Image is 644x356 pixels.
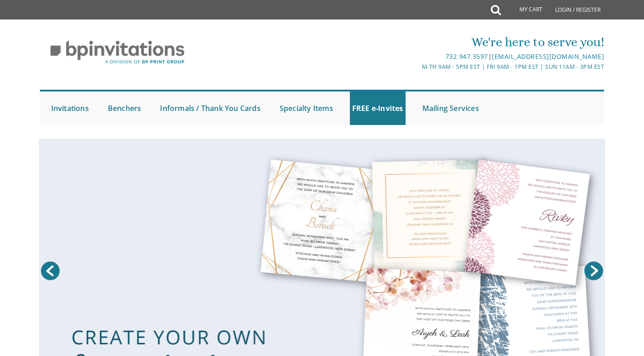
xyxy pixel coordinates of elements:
[582,260,605,282] a: Next
[228,33,605,51] div: We're here to serve you!
[277,91,335,125] a: Specialty Items
[350,91,406,125] a: FREE e-Invites
[420,91,481,125] a: Mailing Services
[228,51,605,62] div: |
[158,91,262,125] a: Informals / Thank You Cards
[49,91,91,125] a: Invitations
[106,91,144,125] a: Benchers
[445,52,488,61] a: 732.947.3597
[228,62,605,72] div: M-Th 9am - 5pm EST | Fri 9am - 1pm EST | Sun 11am - 3pm EST
[492,52,604,61] a: [EMAIL_ADDRESS][DOMAIN_NAME]
[40,34,195,71] img: BP Invitation Loft
[39,260,62,282] a: Prev
[500,1,549,19] a: My Cart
